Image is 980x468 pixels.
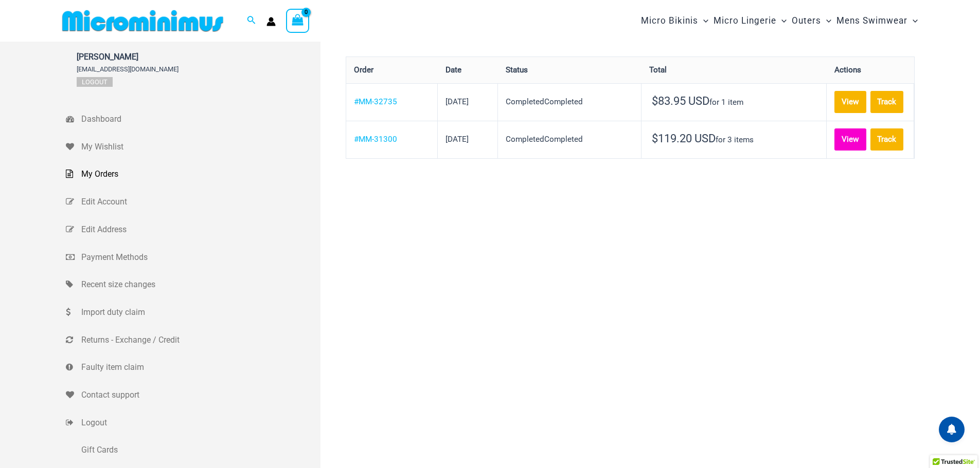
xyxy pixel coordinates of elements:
span: Actions [834,65,861,74]
a: Edit Address [66,216,320,244]
a: OutersMenu ToggleMenu Toggle [789,5,834,36]
a: My Orders [66,160,320,188]
span: Logout [81,415,318,430]
span: Payment Methods [81,250,318,265]
a: Account icon link [266,17,276,26]
span: Import duty claim [81,305,318,320]
span: 119.20 USD [652,132,716,145]
a: Gift Cards [66,436,320,464]
a: Micro LingerieMenu ToggleMenu Toggle [711,5,789,36]
a: Mens SwimwearMenu ToggleMenu Toggle [834,5,920,36]
a: View order number MM-31300 [354,135,397,144]
span: Status [506,65,528,74]
span: Returns - Exchange / Credit [81,332,318,348]
a: Logout [77,77,113,87]
img: MM SHOP LOGO FLAT [58,9,227,32]
span: [PERSON_NAME] [77,52,179,62]
span: Edit Address [81,222,318,237]
span: Micro Lingerie [714,8,776,34]
a: Search icon link [247,14,256,27]
span: Dashboard [81,111,318,127]
span: Outers [792,8,821,34]
a: Track order number MM-32735 [870,91,904,113]
span: Recent size changes [81,277,318,292]
span: My Wishlist [81,139,318,155]
span: Micro Bikinis [641,8,698,34]
td: CompletedCompleted [498,121,642,158]
span: Mens Swimwear [836,8,907,34]
a: My Wishlist [66,133,320,161]
span: Menu Toggle [776,8,787,34]
a: Returns - Exchange / Credit [66,326,320,354]
span: Gift Cards [81,442,318,458]
a: View order MM-31300 [834,128,866,151]
span: Date [446,65,461,74]
span: My Orders [81,166,318,182]
span: [EMAIL_ADDRESS][DOMAIN_NAME] [77,65,179,73]
a: Edit Account [66,188,320,216]
time: [DATE] [446,97,469,106]
span: Menu Toggle [698,8,708,34]
a: View order number MM-32735 [354,97,397,106]
span: Menu Toggle [907,8,918,34]
a: Logout [66,409,320,437]
span: Edit Account [81,194,318,210]
a: Track order number MM-31300 [870,128,904,151]
a: Dashboard [66,105,320,133]
a: Faulty item claim [66,353,320,381]
td: for 3 items [642,121,827,158]
a: Recent size changes [66,271,320,298]
span: Contact support [81,387,318,403]
span: Order [354,65,373,74]
span: Total [649,65,667,74]
nav: Site Navigation [637,4,922,38]
a: Payment Methods [66,244,320,271]
span: $ [652,132,658,145]
time: [DATE] [446,135,469,144]
a: Contact support [66,381,320,409]
span: Faulty item claim [81,360,318,375]
td: CompletedCompleted [498,83,642,121]
span: 83.95 USD [652,95,709,107]
span: $ [652,95,658,107]
a: View order MM-32735 [834,91,866,113]
a: Import duty claim [66,298,320,326]
td: for 1 item [642,83,827,121]
a: View Shopping Cart, empty [286,9,310,32]
span: Menu Toggle [821,8,831,34]
a: Micro BikinisMenu ToggleMenu Toggle [638,5,711,36]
